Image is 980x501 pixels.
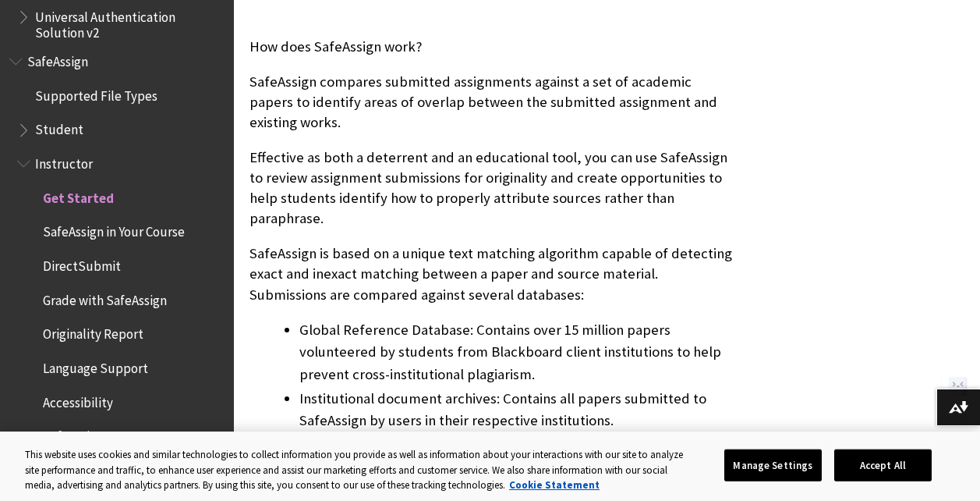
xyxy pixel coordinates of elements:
[43,424,133,445] span: SafeAssign FAQs
[249,243,734,305] p: SafeAssign is based on a unique text matching algorithm capable of detecting exact and inexact ma...
[25,447,686,493] div: This website uses cookies and similar technologies to collect information you provide as well as ...
[299,319,734,385] li: Global Reference Database: Contains over 15 million papers volunteered by students from Blackboar...
[43,287,167,308] span: Grade with SafeAssign
[249,72,734,133] p: SafeAssign compares submitted assignments against a set of academic papers to identify areas of o...
[27,48,88,69] span: SafeAssign
[834,449,932,481] button: Accept All
[43,322,143,343] span: Originality Report
[9,48,225,484] nav: Book outline for Blackboard SafeAssign
[43,219,185,240] span: SafeAssign in Your Course
[35,151,93,172] span: Instructor
[299,388,734,432] li: Institutional document archives: Contains all papers submitted to SafeAssign by users in their re...
[249,37,734,57] p: How does SafeAssign work?
[35,83,157,104] span: Supported File Types
[43,355,148,376] span: Language Support
[35,117,83,138] span: Student
[43,389,113,410] span: Accessibility
[509,478,600,492] a: More information about your privacy, opens in a new tab
[724,449,822,481] button: Manage Settings
[43,185,114,206] span: Get Started
[43,253,121,274] span: DirectSubmit
[249,147,734,229] p: Effective as both a deterrent and an educational tool, you can use SafeAssign to review assignmen...
[35,4,223,41] span: Universal Authentication Solution v2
